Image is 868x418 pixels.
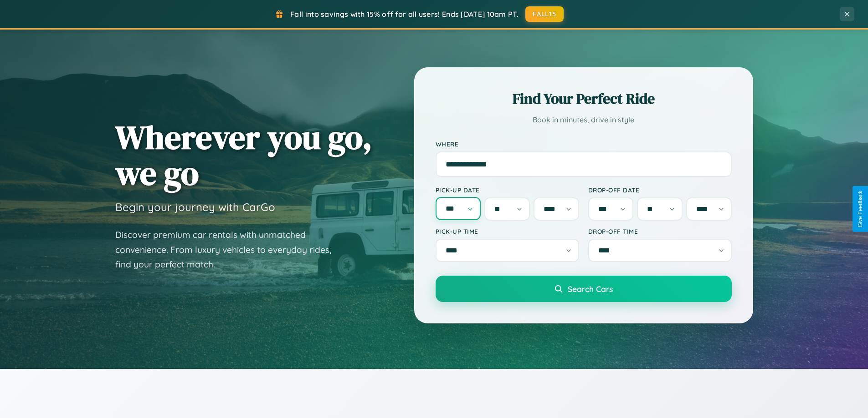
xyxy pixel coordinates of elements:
[115,119,372,191] h1: Wherever you go, we go
[436,113,732,126] p: Book in minutes, drive in style
[525,6,564,22] button: FALL15
[290,10,519,19] span: Fall into savings with 15% off for all users! Ends [DATE] 10am PT.
[436,227,579,235] label: Pick-up Time
[588,227,732,235] label: Drop-off Time
[115,227,343,272] p: Discover premium car rentals with unmatched convenience. From luxury vehicles to everyday rides, ...
[588,186,732,194] label: Drop-off Date
[436,276,732,302] button: Search Cars
[436,89,732,109] h2: Find Your Perfect Ride
[568,284,613,294] span: Search Cars
[857,191,863,227] div: Give Feedback
[115,200,275,214] h3: Begin your journey with CarGo
[436,140,732,148] label: Where
[436,186,579,194] label: Pick-up Date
